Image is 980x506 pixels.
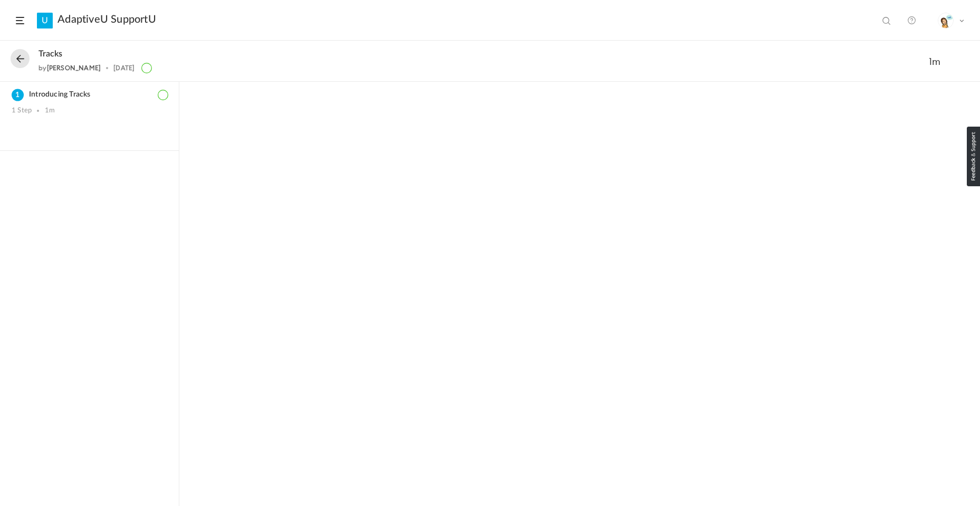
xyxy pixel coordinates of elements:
img: loop_feedback_btn.png [967,127,980,186]
div: 1 Step [12,107,32,115]
span: Tracks [39,49,62,59]
div: [DATE] [113,64,134,72]
div: by [39,64,101,72]
a: AdaptiveU SupportU [57,13,156,26]
span: 1m [929,55,946,68]
a: [PERSON_NAME] [47,64,101,72]
h3: Introducing Tracks [12,90,167,99]
a: U [37,13,53,28]
img: 8398b964dc282ab75f7d87f4614cf3d7cbc47147416aa0aa598dd4742d5114fd-0.png [938,13,953,28]
div: 1m [45,107,55,115]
